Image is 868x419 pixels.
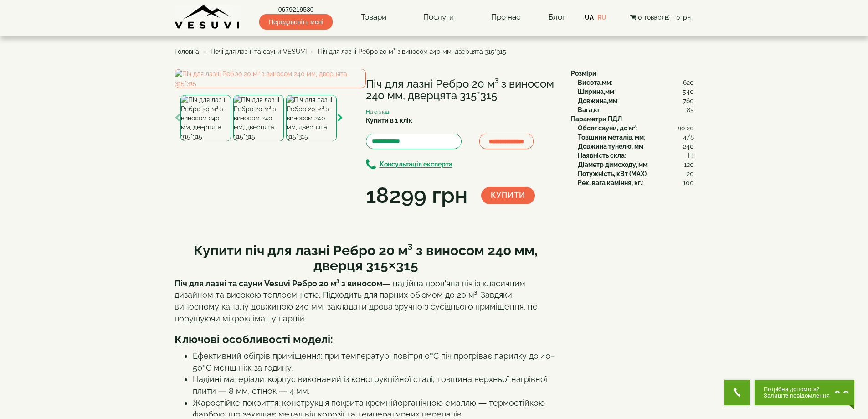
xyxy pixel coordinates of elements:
span: 540 [683,87,694,96]
div: : [578,96,694,105]
h1: Піч для лазні Ребро 20 м³ з виносом 240 мм, дверцята 315*315 [366,78,557,102]
div: : [578,169,694,178]
p: — надійна дров’яна піч із класичним дизайном та високою теплоємністю. Підходить для парних об'ємо... [175,278,557,325]
small: На складі [366,109,390,115]
a: RU [597,14,606,21]
span: 240 [683,142,694,151]
label: Купити в 1 клік [366,116,412,125]
b: Ширина,мм [578,88,614,95]
b: Консультація експерта [380,161,452,168]
button: Chat button [755,380,854,405]
img: Піч для лазні Ребро 20 м³ з виносом 240 мм, дверцята 315*315 [175,69,366,88]
b: Вага,кг [578,106,600,114]
strong: Піч для лазні та сауни Vesuvi Ребро 20 м³ з виносом [175,279,382,288]
span: 620 [683,78,694,87]
div: : [578,178,694,187]
span: 4/8 [683,133,694,142]
li: Надійні матеріали: корпус виконаний із конструкційної сталі, товщина верхньої нагрівної плити — 8... [193,373,557,397]
b: Довжина,мм [578,97,617,104]
span: 85 [687,105,694,114]
img: Піч для лазні Ребро 20 м³ з виносом 240 мм, дверцята 315*315 [286,95,337,141]
span: Залиште повідомлення [764,393,830,399]
span: 120 [684,160,694,169]
a: Головна [175,48,199,55]
a: Про нас [482,7,529,28]
span: 0 товар(ів) - 0грн [638,14,691,21]
div: : [578,160,694,169]
div: : [578,124,694,133]
a: UA [585,14,594,21]
b: Ключові особливості моделі: [175,333,333,346]
span: до 20 [678,124,694,133]
button: Get Call button [724,380,750,405]
button: Купити [481,187,535,204]
span: 100 [683,178,694,187]
b: Параметри ПДЛ [571,115,622,123]
span: Ні [688,151,694,160]
img: Піч для лазні Ребро 20 м³ з виносом 240 мм, дверцята 315*315 [180,95,231,141]
img: Завод VESUVI [175,5,241,30]
span: 760 [683,96,694,105]
b: Розміри [571,70,596,77]
span: Потрібна допомога? [764,386,830,393]
b: Наявність скла [578,152,625,159]
b: Обсяг сауни, до м³ [578,124,636,132]
b: Довжина тунелю, мм [578,143,643,150]
strong: Купити піч для лазні Ребро 20 м³ з виносом 240 мм, дверця 315×315 [194,243,538,274]
a: Печі для лазні та сауни VESUVI [211,48,307,55]
div: 18299 грн [366,180,467,211]
button: 0 товар(ів) - 0грн [627,12,693,22]
b: Товщини металів, мм [578,134,644,141]
div: : [578,87,694,96]
span: 20 [687,169,694,178]
div: : [578,142,694,151]
span: Передзвоніть мені [259,14,333,30]
a: 0679219530 [259,5,333,14]
b: Рек. вага каміння, кг. [578,179,642,186]
li: Ефективний обігрів приміщення: при температурі повітря 0°C піч прогріває парилку до 40–50°C менш ... [193,350,557,373]
a: Блог [548,12,565,21]
span: Піч для лазні Ребро 20 м³ з виносом 240 мм, дверцята 315*315 [318,48,506,55]
b: Потужність, кВт (MAX) [578,170,647,177]
div: : [578,133,694,142]
a: Товари [352,7,395,28]
b: Висота,мм [578,79,611,86]
div: : [578,78,694,87]
div: : [578,105,694,114]
b: Діаметр димоходу, мм [578,161,647,168]
div: : [578,151,694,160]
a: Послуги [414,7,463,28]
img: Піч для лазні Ребро 20 м³ з виносом 240 мм, дверцята 315*315 [233,95,284,141]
